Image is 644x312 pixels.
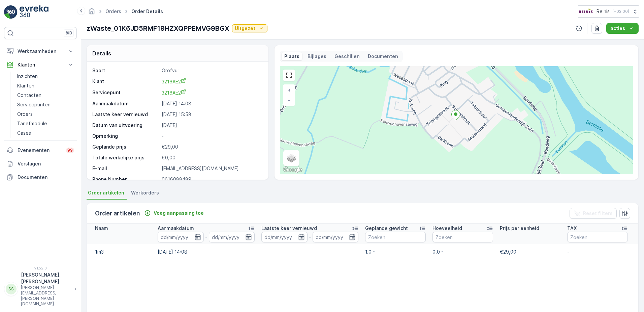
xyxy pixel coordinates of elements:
p: ( +02:00 ) [612,9,629,14]
p: Contacten [17,92,41,99]
p: E-mail [92,165,159,172]
a: Uitzoomen [284,95,294,105]
a: Servicepunten [14,100,77,109]
p: TAX [567,225,577,232]
a: Documenten [4,171,77,184]
button: Klanten [4,58,77,72]
p: Documenten [18,174,74,181]
span: €29,00 [162,144,178,150]
button: Werkzaamheden [4,45,77,58]
p: Plaats [284,53,299,60]
img: logo [4,5,18,19]
p: Servicepunten [17,101,51,108]
a: Contacten [14,90,77,100]
p: [DATE] 14:08 [162,100,261,107]
img: Google [282,165,304,174]
img: Reinis-Logo-Vrijstaand_Tekengebied-1-copy2_aBO4n7j.png [578,8,594,15]
p: Laatste keer vernieuwd [92,111,159,118]
p: Laatste keer vernieuwd [261,225,317,232]
input: Zoeken [567,232,628,242]
p: Orders [17,111,33,118]
p: Aanmaakdatum [92,100,159,107]
p: zWaste_01K6JD5RMF19HZXQPPEMVG9BGX [87,23,229,33]
p: Datum van uitvoering [92,122,159,129]
p: ⌘B [65,30,72,36]
a: Evenementen99 [4,144,77,157]
td: 1m3 [87,244,154,260]
p: Servicepunt [92,89,159,96]
p: [PERSON_NAME].[PERSON_NAME] [21,271,71,285]
p: Klanten [18,61,63,68]
span: 3216AE2 [162,79,186,84]
input: Zoeken [365,232,426,242]
p: Order artikelen [95,209,140,218]
span: + [288,87,291,93]
p: [DATE] 15:58 [162,111,261,118]
p: acties [610,25,625,32]
p: Soort [92,67,159,74]
a: 3216AE2 [162,89,261,96]
p: Geplande gewicht [365,225,408,232]
a: Inzichten [14,72,77,81]
button: Reset filters [570,208,617,219]
p: Details [92,49,111,57]
span: Order artikelen [88,189,124,196]
p: Voeg aanpassing toe [154,210,204,216]
p: 0616088489 [162,176,261,183]
a: In zoomen [284,85,294,95]
p: [PERSON_NAME][EMAIL_ADDRESS][PERSON_NAME][DOMAIN_NAME] [21,285,71,307]
a: Orders [105,8,121,14]
p: 99 [67,148,73,153]
a: Cases [14,128,77,138]
a: Orders [14,109,77,119]
p: Cases [17,130,31,136]
button: SS[PERSON_NAME].[PERSON_NAME][PERSON_NAME][EMAIL_ADDRESS][PERSON_NAME][DOMAIN_NAME] [4,271,77,307]
a: Klanten [14,81,77,90]
p: Inzichten [17,73,38,80]
p: Klanten [17,82,34,89]
img: logo_light-DOdMpM7g.png [20,5,49,19]
p: Documenten [368,53,398,60]
p: - [309,233,311,241]
p: Werkzaamheden [18,48,63,55]
p: Uitgezet [235,25,255,32]
p: 0.0 - [432,249,493,255]
input: dd/mm/yyyy [261,232,308,242]
span: 3216AE2 [162,90,186,96]
p: Hoeveelheid [432,225,462,232]
p: - [205,233,207,241]
p: Opmerking [92,133,159,139]
p: [DATE] [162,122,261,129]
a: Tariefmodule [14,119,77,128]
p: Verslagen [18,160,74,167]
a: Startpagina [88,10,95,16]
p: - [162,133,261,139]
input: dd/mm/yyyy [158,232,204,242]
p: Reset filters [583,210,613,217]
a: 3216AE2 [162,78,261,85]
p: Totale werkelijke prijs [92,154,144,161]
p: Evenementen [18,147,62,154]
button: Uitgezet [232,24,267,32]
span: − [288,97,291,103]
p: Reinis [597,8,610,15]
span: €0,00 [162,155,175,160]
p: 1.0 - [365,249,426,255]
p: [EMAIL_ADDRESS][DOMAIN_NAME] [162,165,261,172]
p: Bijlages [308,53,326,60]
a: Layers [284,151,299,165]
p: Prijs per eenheid [500,225,539,232]
input: dd/mm/yyyy [313,232,359,242]
p: Phone Number [92,176,159,183]
p: Geplande prijs [92,144,126,150]
p: Aanmaakdatum [158,225,194,232]
a: View Fullscreen [284,70,294,80]
p: Geschillen [334,53,360,60]
span: Werkorders [131,189,159,196]
div: SS [6,284,17,294]
input: Zoeken [432,232,493,242]
td: [DATE] 14:08 [154,244,258,260]
p: Grofvuil [162,67,261,74]
button: Reinis(+02:00) [578,5,639,18]
p: Tariefmodule [17,120,47,127]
